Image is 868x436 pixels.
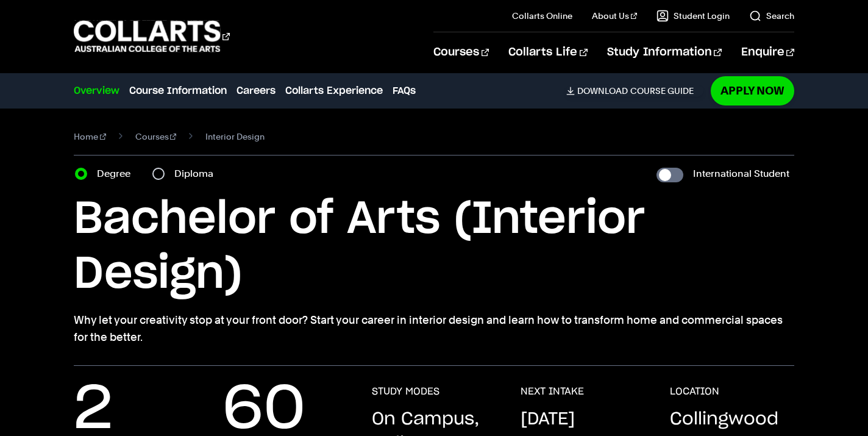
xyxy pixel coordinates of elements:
[74,192,794,302] h1: Bachelor of Arts (Interior Design)
[433,32,489,73] a: Courses
[711,76,794,105] a: Apply Now
[508,32,587,73] a: Collarts Life
[285,84,383,98] a: Collarts Experience
[222,385,305,434] p: 60
[670,385,719,398] h3: LOCATION
[521,407,575,432] p: [DATE]
[749,10,794,22] a: Search
[566,85,703,96] a: DownloadCourse Guide
[74,385,113,434] p: 2
[237,84,276,98] a: Careers
[174,165,221,182] label: Diploma
[129,84,227,98] a: Course Information
[74,19,230,54] div: Go to homepage
[656,10,730,22] a: Student Login
[135,128,177,145] a: Courses
[592,10,637,22] a: About Us
[74,312,794,346] p: Why let your creativity stop at your front door? Start your career in interior design and learn h...
[205,128,265,145] span: Interior Design
[670,407,778,432] p: Collingwood
[693,165,789,182] label: International Student
[607,32,722,73] a: Study Information
[74,128,106,145] a: Home
[74,84,119,98] a: Overview
[512,10,572,22] a: Collarts Online
[97,165,138,182] label: Degree
[393,84,416,98] a: FAQs
[372,385,439,398] h3: STUDY MODES
[577,85,628,96] span: Download
[521,385,584,398] h3: NEXT INTAKE
[741,32,794,73] a: Enquire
